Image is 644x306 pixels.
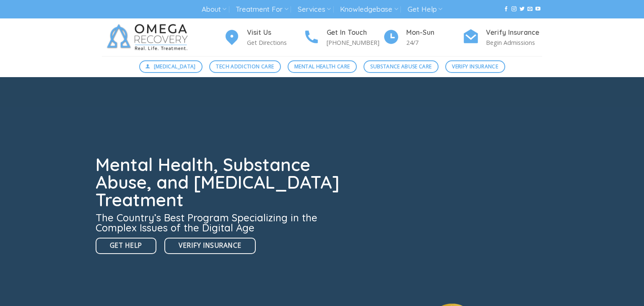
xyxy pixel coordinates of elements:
[462,27,542,48] a: Verify Insurance Begin Admissions
[452,62,498,70] span: Verify Insurance
[247,38,303,47] p: Get Directions
[406,27,462,38] h4: Mon-Sun
[370,62,431,70] span: Substance Abuse Care
[102,18,196,56] img: Omega Recovery
[236,2,288,17] a: Treatment For
[519,6,525,12] a: Follow on Twitter
[406,38,462,47] p: 24/7
[247,27,303,38] h4: Visit Us
[327,38,383,47] p: [PHONE_NUMBER]
[504,6,509,12] a: Follow on Facebook
[364,60,439,73] a: Substance Abuse Care
[110,240,142,251] span: Get Help
[327,27,383,38] h4: Get In Touch
[486,27,542,38] h4: Verify Insurance
[139,60,203,73] a: [MEDICAL_DATA]
[96,156,345,209] h1: Mental Health, Substance Abuse, and [MEDICAL_DATA] Treatment
[527,6,532,12] a: Send us an email
[223,27,303,48] a: Visit Us Get Directions
[445,60,505,73] a: Verify Insurance
[179,240,241,251] span: Verify Insurance
[512,6,517,12] a: Follow on Instagram
[486,38,542,47] p: Begin Admissions
[298,2,331,17] a: Services
[164,238,255,254] a: Verify Insurance
[294,62,350,70] span: Mental Health Care
[96,238,156,254] a: Get Help
[96,213,345,233] h3: The Country’s Best Program Specializing in the Complex Issues of the Digital Age
[535,6,540,12] a: Follow on YouTube
[303,27,383,48] a: Get In Touch [PHONE_NUMBER]
[408,2,442,17] a: Get Help
[202,2,226,17] a: About
[154,62,196,70] span: [MEDICAL_DATA]
[340,2,398,17] a: Knowledgebase
[288,60,357,73] a: Mental Health Care
[209,60,281,73] a: Tech Addiction Care
[216,62,274,70] span: Tech Addiction Care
